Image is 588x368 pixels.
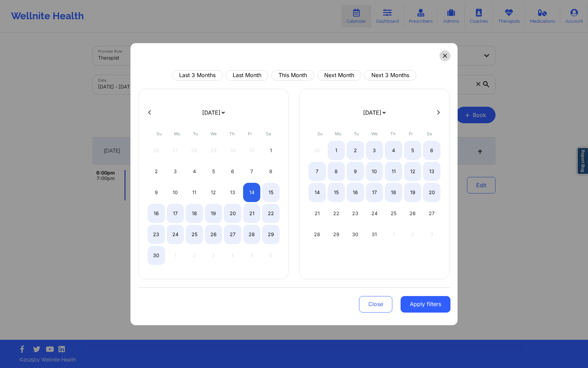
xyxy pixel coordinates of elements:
[224,225,241,244] div: Thu Nov 27 2025
[371,131,378,136] abbr: Wednesday
[248,131,252,136] abbr: Friday
[262,204,280,223] div: Sat Nov 22 2025
[224,183,241,202] div: Thu Nov 13 2025
[347,162,364,181] div: Tue Dec 09 2025
[148,246,165,265] div: Sun Nov 30 2025
[266,131,271,136] abbr: Saturday
[243,225,261,244] div: Fri Nov 28 2025
[404,162,422,181] div: Fri Dec 12 2025
[186,162,203,181] div: Tue Nov 04 2025
[404,141,422,160] div: Fri Dec 05 2025
[167,225,184,244] div: Mon Nov 24 2025
[354,131,359,136] abbr: Tuesday
[186,225,203,244] div: Tue Nov 25 2025
[186,183,203,202] div: Tue Nov 11 2025
[409,131,413,136] abbr: Friday
[328,141,345,160] div: Mon Dec 01 2025
[205,225,222,244] div: Wed Nov 26 2025
[148,204,165,223] div: Sun Nov 16 2025
[226,70,269,81] button: Last Month
[385,204,402,223] div: Thu Dec 25 2025
[262,225,280,244] div: Sat Nov 29 2025
[328,204,345,223] div: Mon Dec 22 2025
[366,183,383,202] div: Wed Dec 17 2025
[423,141,440,160] div: Sat Dec 06 2025
[366,162,383,181] div: Wed Dec 10 2025
[167,162,184,181] div: Mon Nov 03 2025
[308,225,326,244] div: Sun Dec 28 2025
[193,131,198,136] abbr: Tuesday
[335,131,341,136] abbr: Monday
[167,183,184,202] div: Mon Nov 10 2025
[243,204,261,223] div: Fri Nov 21 2025
[347,204,364,223] div: Tue Dec 23 2025
[404,204,422,223] div: Fri Dec 26 2025
[385,141,402,160] div: Thu Dec 04 2025
[328,225,345,244] div: Mon Dec 29 2025
[262,162,280,181] div: Sat Nov 08 2025
[205,204,222,223] div: Wed Nov 19 2025
[366,141,383,160] div: Wed Dec 03 2025
[243,183,261,202] div: Fri Nov 14 2025
[347,225,364,244] div: Tue Dec 30 2025
[205,183,222,202] div: Wed Nov 12 2025
[423,162,440,181] div: Sat Dec 13 2025
[148,183,165,202] div: Sun Nov 09 2025
[390,131,395,136] abbr: Thursday
[308,204,326,223] div: Sun Dec 21 2025
[271,70,314,81] button: This Month
[172,70,223,81] button: Last 3 Months
[308,183,326,202] div: Sun Dec 14 2025
[167,204,184,223] div: Mon Nov 17 2025
[328,162,345,181] div: Mon Dec 08 2025
[427,131,432,136] abbr: Saturday
[317,131,323,136] abbr: Sunday
[347,183,364,202] div: Tue Dec 16 2025
[156,131,162,136] abbr: Sunday
[359,296,392,313] button: Close
[205,162,222,181] div: Wed Nov 05 2025
[401,296,450,313] button: Apply filters
[224,204,241,223] div: Thu Nov 20 2025
[308,162,326,181] div: Sun Dec 07 2025
[229,131,235,136] abbr: Thursday
[148,162,165,181] div: Sun Nov 02 2025
[423,204,440,223] div: Sat Dec 27 2025
[317,70,361,81] button: Next Month
[262,141,280,160] div: Sat Nov 01 2025
[423,183,440,202] div: Sat Dec 20 2025
[186,204,203,223] div: Tue Nov 18 2025
[210,131,217,136] abbr: Wednesday
[224,162,241,181] div: Thu Nov 06 2025
[148,225,165,244] div: Sun Nov 23 2025
[328,183,345,202] div: Mon Dec 15 2025
[366,204,383,223] div: Wed Dec 24 2025
[364,70,416,81] button: Next 3 Months
[385,183,402,202] div: Thu Dec 18 2025
[385,162,402,181] div: Thu Dec 11 2025
[404,183,422,202] div: Fri Dec 19 2025
[347,141,364,160] div: Tue Dec 02 2025
[262,183,280,202] div: Sat Nov 15 2025
[174,131,180,136] abbr: Monday
[243,162,261,181] div: Fri Nov 07 2025
[366,225,383,244] div: Wed Dec 31 2025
